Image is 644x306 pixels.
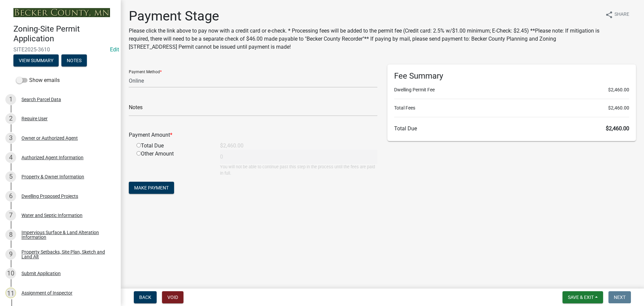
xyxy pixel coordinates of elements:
button: shareShare [600,8,635,21]
span: Next [614,295,626,300]
span: Save & Exit [568,295,594,300]
button: Void [162,291,183,303]
div: Assignment of Inspector [21,291,72,295]
div: Water and Septic Information [21,213,83,218]
label: Show emails [16,76,60,84]
button: Notes [61,54,87,67]
div: 1 [5,94,16,105]
h6: Fee Summary [394,71,629,81]
span: $2,460.00 [606,125,629,132]
h1: Payment Stage [129,8,600,24]
div: Require User [21,116,48,121]
div: Authorized Agent Information [21,155,84,160]
i: share [605,11,613,19]
div: Submit Application [21,271,61,276]
div: Other Amount [131,150,215,176]
img: Becker County, Minnesota [13,8,110,17]
div: 9 [5,249,16,260]
wm-modal-confirm: Summary [13,58,59,63]
div: 11 [5,288,16,298]
wm-modal-confirm: Edit Application Number [110,46,119,53]
span: Make Payment [134,185,169,190]
div: 10 [5,268,16,279]
div: Dwelling Proposed Projects [21,194,78,199]
div: Impervious Surface & Land Alteration Information [21,230,110,239]
button: Save & Exit [562,291,603,303]
div: 4 [5,152,16,163]
li: Total Fees [394,104,629,112]
div: 6 [5,191,16,202]
button: Back [134,291,157,303]
span: Share [614,11,629,19]
wm-modal-confirm: Notes [61,58,87,63]
a: Edit [110,46,119,53]
span: SITE2025-3610 [13,46,107,53]
div: Payment Amount [124,131,382,139]
div: Owner or Authorized Agent [21,136,78,140]
span: $2,460.00 [608,104,629,112]
button: View Summary [13,54,59,67]
div: 5 [5,171,16,182]
span: Back [139,295,151,300]
button: Make Payment [129,182,174,194]
div: Property Setbacks, Site Plan, Sketch and Land Alt [21,250,110,259]
li: Dwelling Permit Fee [394,86,629,93]
h4: Zoning-Site Permit Application [13,24,115,44]
div: 2 [5,113,16,124]
div: Total Due [131,142,215,150]
div: 3 [5,133,16,143]
button: Next [608,291,631,303]
div: 7 [5,210,16,221]
div: Property & Owner Information [21,174,84,179]
span: $2,460.00 [608,86,629,93]
h6: Total Due [394,125,629,132]
p: Please click the link above to pay now with a credit card or e-check. * Processing fees will be a... [129,27,600,51]
div: 8 [5,229,16,240]
div: Search Parcel Data [21,97,61,102]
